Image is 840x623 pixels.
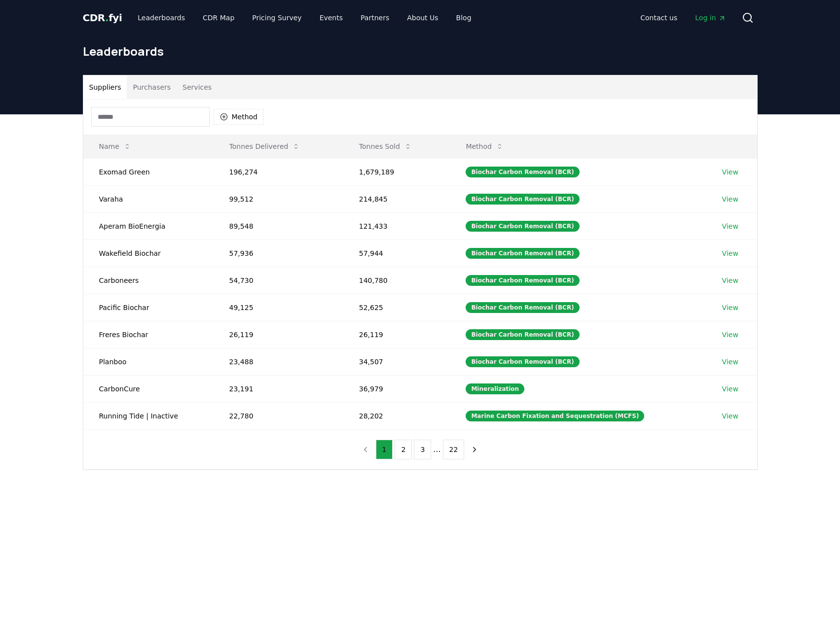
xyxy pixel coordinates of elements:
h1: Leaderboards [83,43,758,59]
a: Blog [448,9,479,27]
div: Mineralization [466,383,524,394]
td: 28,202 [343,402,450,429]
button: 22 [443,440,465,459]
td: 121,433 [343,212,450,240]
td: 52,625 [343,294,450,321]
div: Biochar Carbon Removal (BCR) [466,221,579,232]
nav: Main [632,9,733,27]
a: CDR.fyi [83,11,122,25]
button: Method [214,109,264,125]
td: 49,125 [214,294,343,321]
button: 3 [414,440,431,459]
td: 26,119 [214,321,343,348]
a: View [722,167,738,177]
td: CarbonCure [83,375,214,402]
a: CDR Map [195,9,242,27]
td: Aperam BioEnergia [83,212,214,240]
td: Running Tide | Inactive [83,402,214,429]
a: View [722,221,738,231]
button: Purchasers [127,75,177,99]
div: Biochar Carbon Removal (BCR) [466,167,579,177]
button: Method [458,137,511,156]
td: 36,979 [343,375,450,402]
td: 1,679,189 [343,158,450,185]
div: Biochar Carbon Removal (BCR) [466,248,579,259]
li: ... [433,444,440,455]
td: 26,119 [343,321,450,348]
button: Name [91,137,139,156]
td: 89,548 [214,212,343,240]
td: 22,780 [214,402,343,429]
a: View [722,276,738,285]
button: 2 [395,440,412,459]
td: 23,191 [214,375,343,402]
span: CDR fyi [83,12,122,24]
td: 57,936 [214,240,343,267]
div: Marine Carbon Fixation and Sequestration (MCFS) [466,411,644,421]
div: Biochar Carbon Removal (BCR) [466,194,579,205]
span: Log in [695,13,726,23]
a: View [722,411,738,421]
a: Leaderboards [130,9,193,27]
div: Biochar Carbon Removal (BCR) [466,275,579,286]
button: 1 [376,440,393,459]
td: Exomad Green [83,158,214,185]
td: Planboo [83,348,214,375]
td: 34,507 [343,348,450,375]
a: Events [312,9,351,27]
button: Tonnes Sold [351,137,420,156]
div: Biochar Carbon Removal (BCR) [466,356,579,367]
span: . [105,12,109,24]
button: Tonnes Delivered [221,137,308,156]
td: Wakefield Biochar [83,240,214,267]
a: About Us [399,9,446,27]
a: View [722,194,738,204]
td: Pacific Biochar [83,294,214,321]
td: Freres Biochar [83,321,214,348]
td: 140,780 [343,267,450,294]
button: next page [466,440,483,459]
td: Varaha [83,185,214,212]
td: Carboneers [83,267,214,294]
a: Contact us [632,9,685,27]
td: 196,274 [214,158,343,185]
a: View [722,248,738,258]
a: View [722,384,738,394]
a: View [722,357,738,367]
td: 23,488 [214,348,343,375]
td: 214,845 [343,185,450,212]
a: View [722,330,738,340]
a: Pricing Survey [244,9,309,27]
div: Biochar Carbon Removal (BCR) [466,302,579,313]
nav: Main [130,9,479,27]
td: 54,730 [214,267,343,294]
a: Log in [687,9,733,27]
td: 57,944 [343,240,450,267]
button: Suppliers [83,75,127,99]
td: 99,512 [214,185,343,212]
div: Biochar Carbon Removal (BCR) [466,329,579,340]
a: View [722,303,738,312]
a: Partners [353,9,397,27]
button: Services [177,75,218,99]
